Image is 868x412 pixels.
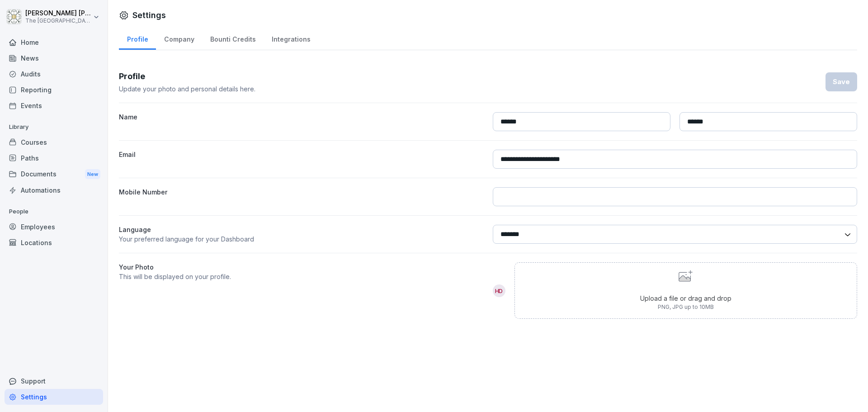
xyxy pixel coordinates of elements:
h1: Settings [132,9,166,21]
a: Profile [119,27,156,50]
div: Support [5,373,103,389]
div: Save [833,77,850,87]
div: Documents [5,166,103,183]
a: Employees [5,219,103,235]
a: Courses [5,134,103,150]
a: Reporting [5,82,103,98]
label: Your Photo [119,262,484,272]
a: News [5,50,103,66]
div: New [85,169,100,180]
p: Upload a file or drag and drop [640,294,731,303]
p: Library [5,120,103,134]
p: PNG, JPG up to 10MB [640,303,731,311]
p: [PERSON_NAME] [PERSON_NAME] [25,9,91,17]
a: Events [5,98,103,114]
p: This will be displayed on your profile. [119,272,484,281]
div: HD [493,284,505,297]
p: People [5,204,103,219]
a: Integrations [264,27,318,50]
p: The [GEOGRAPHIC_DATA] [25,18,91,24]
button: Save [826,72,857,91]
a: DocumentsNew [5,166,103,183]
a: Paths [5,150,103,166]
label: Mobile Number [119,187,484,206]
a: Settings [5,389,103,405]
a: Automations [5,182,103,198]
p: Update your photo and personal details here. [119,84,255,94]
a: Home [5,34,103,50]
p: Your preferred language for your Dashboard [119,234,484,244]
a: Bounti Credits [202,27,264,50]
a: Audits [5,66,103,82]
p: Language [119,225,484,234]
a: Company [156,27,202,50]
h3: Profile [119,70,255,82]
a: Locations [5,235,103,251]
label: Email [119,150,484,169]
label: Name [119,112,484,131]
